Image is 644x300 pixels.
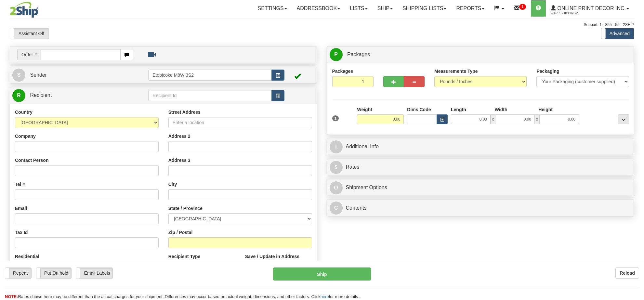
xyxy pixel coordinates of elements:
[620,270,635,276] b: Reload
[535,114,539,124] span: x
[15,157,48,163] label: Contact Person
[332,115,339,121] span: 1
[36,268,71,278] label: Put On hold
[330,48,343,61] span: P
[253,0,292,17] a: Settings
[451,106,466,113] label: Length
[292,0,345,17] a: Addressbook
[5,268,31,278] label: Repeat
[373,0,398,17] a: Ship
[168,181,177,188] label: City
[407,106,431,113] label: Dims Code
[30,72,47,78] span: Sender
[12,69,148,82] a: S Sender
[618,114,629,124] div: ...
[398,0,451,17] a: Shipping lists
[330,161,632,174] a: $Rates
[629,117,643,183] iframe: chat widget
[546,0,634,17] a: Online Print Decor Inc. 2867 / Shipping2
[12,89,133,102] a: R Recipient
[615,267,639,279] button: Reload
[30,92,52,98] span: Recipient
[10,28,49,39] label: Assistant Off
[15,181,25,188] label: Tel #
[168,109,201,115] label: Street Address
[15,205,27,212] label: Email
[332,68,353,74] label: Packages
[148,90,271,101] input: Recipient Id
[245,253,312,266] label: Save / Update in Address Book
[451,0,489,17] a: Reports
[491,114,495,124] span: x
[12,69,25,82] span: S
[330,140,343,153] span: I
[556,6,626,11] span: Online Print Decor Inc.
[15,109,33,115] label: Country
[17,49,41,60] span: Order #
[168,157,191,163] label: Address 3
[168,229,193,236] label: Zip / Postal
[10,2,38,18] img: logo2867.jpg
[321,294,329,299] a: here
[76,268,112,278] label: Email Labels
[519,4,526,10] sup: 1
[434,68,478,74] label: Measurements Type
[347,52,370,57] span: Packages
[273,267,371,280] button: Ship
[12,89,25,102] span: R
[168,117,312,128] input: Enter a location
[551,10,599,17] span: 2867 / Shipping2
[538,106,553,113] label: Height
[330,181,632,194] a: OShipment Options
[601,28,634,39] label: Advanced
[168,253,201,260] label: Recipient Type
[330,140,632,153] a: IAdditional Info
[5,294,18,299] span: NOTE:
[15,133,36,139] label: Company
[330,181,343,194] span: O
[15,229,28,236] label: Tax Id
[495,106,507,113] label: Width
[15,253,39,260] label: Residential
[168,205,203,212] label: State / Province
[330,202,632,215] a: CContents
[357,106,372,113] label: Weight
[10,22,634,28] div: Support: 1 - 855 - 55 - 2SHIP
[536,68,559,74] label: Packaging
[330,48,632,61] a: P Packages
[509,0,531,17] a: 1
[148,70,271,81] input: Sender Id
[168,133,191,139] label: Address 2
[330,202,343,215] span: C
[345,0,372,17] a: Lists
[330,161,343,174] span: $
